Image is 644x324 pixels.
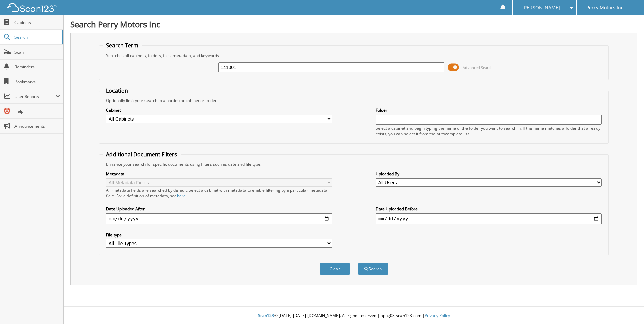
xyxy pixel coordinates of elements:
[14,79,60,85] span: Bookmarks
[586,6,623,10] span: Perry Motors Inc
[64,307,644,324] div: © [DATE]-[DATE] [DOMAIN_NAME]. All rights reserved | appg03-scan123-com |
[103,87,131,94] legend: Location
[106,213,332,224] input: start
[376,213,602,224] input: end
[106,187,332,199] div: All metadata fields are searched by default. Select a cabinet with metadata to enable filtering b...
[14,123,60,129] span: Announcements
[7,3,57,12] img: scan123-logo-white.svg
[376,206,602,212] label: Date Uploaded Before
[106,206,332,212] label: Date Uploaded After
[103,151,181,158] legend: Additional Document Filters
[358,263,388,275] button: Search
[14,94,55,99] span: User Reports
[14,64,60,70] span: Reminders
[106,171,332,177] label: Metadata
[376,125,602,137] div: Select a cabinet and begin typing the name of the folder you want to search in. If the name match...
[103,161,605,167] div: Enhance your search for specific documents using filters such as date and file type.
[522,6,560,10] span: [PERSON_NAME]
[320,263,350,275] button: Clear
[103,53,605,58] div: Searches all cabinets, folders, files, metadata, and keywords
[14,108,60,114] span: Help
[106,107,332,113] label: Cabinet
[610,292,644,324] iframe: Chat Widget
[14,20,60,25] span: Cabinets
[103,98,605,103] div: Optionally limit your search to a particular cabinet or folder
[376,107,602,113] label: Folder
[376,171,602,177] label: Uploaded By
[106,232,332,238] label: File type
[70,19,637,30] h1: Search Perry Motors Inc
[14,49,60,55] span: Scan
[425,313,450,318] a: Privacy Policy
[103,42,142,49] legend: Search Term
[463,65,493,70] span: Advanced Search
[177,193,186,199] a: here
[14,34,59,40] span: Search
[258,313,274,318] span: Scan123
